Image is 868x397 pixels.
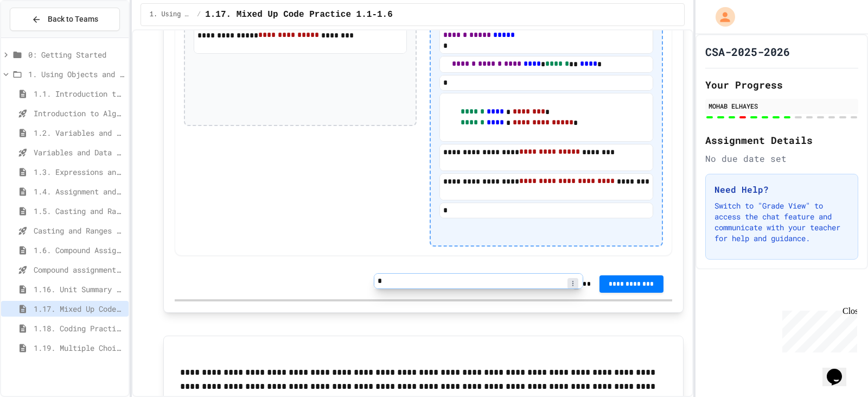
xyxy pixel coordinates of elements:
[34,264,124,275] span: Compound assignment operators - Quiz
[28,49,124,60] span: 0: Getting Started
[205,8,393,21] span: 1.17. Mixed Up Code Practice 1.1-1.6
[4,4,75,69] div: Chat with us now!Close
[34,147,124,158] span: Variables and Data Types - Quiz
[714,183,849,196] h3: Need Help?
[34,205,124,217] span: 1.5. Casting and Ranges of Values
[705,152,858,165] div: No due date set
[822,354,857,386] iframe: chat widget
[704,4,738,29] div: My Account
[10,8,120,31] button: Back to Teams
[48,14,98,25] span: Back to Teams
[34,186,124,197] span: 1.4. Assignment and Input
[150,10,193,19] span: 1. Using Objects and Methods
[34,283,124,295] span: 1.16. Unit Summary 1a (1.1-1.6)
[34,244,124,256] span: 1.6. Compound Assignment Operators
[34,88,124,99] span: 1.1. Introduction to Algorithms, Programming, and Compilers
[34,303,124,314] span: 1.17. Mixed Up Code Practice 1.1-1.6
[34,342,124,354] span: 1.19. Multiple Choice Exercises for Unit 1a (1.1-1.6)
[34,108,124,119] span: Introduction to Algorithms, Programming, and Compilers
[34,166,124,178] span: 1.3. Expressions and Output [New]
[705,133,858,148] h2: Assignment Details
[197,10,201,19] span: /
[705,77,858,92] h2: Your Progress
[28,68,124,80] span: 1. Using Objects and Methods
[714,200,849,244] p: Switch to "Grade View" to access the chat feature and communicate with your teacher for help and ...
[34,127,124,138] span: 1.2. Variables and Data Types
[705,44,790,59] h1: CSA-2025-2026
[34,225,124,236] span: Casting and Ranges of variables - Quiz
[34,323,124,334] span: 1.18. Coding Practice 1a (1.1-1.6)
[709,101,855,111] div: MOHAB ELHAYES
[778,306,857,352] iframe: chat widget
